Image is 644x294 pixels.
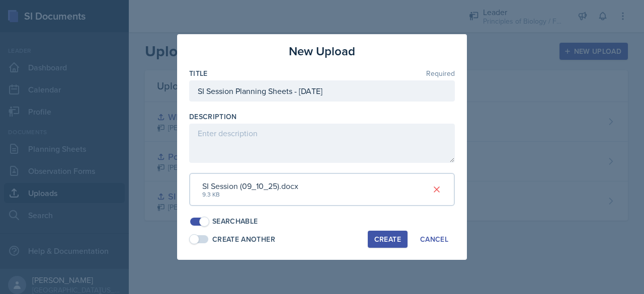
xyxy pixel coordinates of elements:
label: Title [189,68,208,78]
div: Create [374,235,401,243]
input: Enter title [189,80,455,102]
label: Description [189,112,237,122]
div: 9.3 KB [202,190,298,199]
h3: New Upload [289,42,355,60]
button: Cancel [414,231,455,248]
div: Create Another [212,234,275,245]
div: Cancel [420,235,448,243]
button: Create [368,231,408,248]
div: SI Session (09_10_25).docx [202,180,298,192]
span: Required [426,70,455,77]
div: Searchable [212,216,258,227]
